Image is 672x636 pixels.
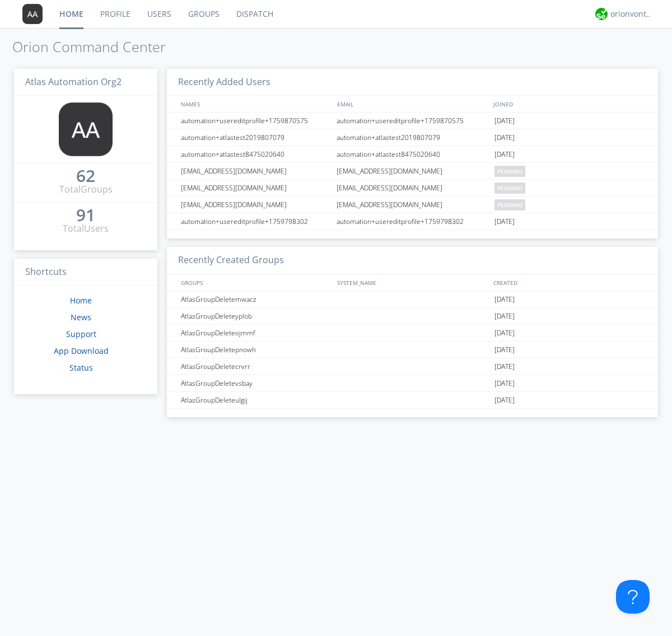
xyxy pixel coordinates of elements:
span: pending [494,183,525,194]
a: AtlasGroupDeleteyplob[DATE] [167,308,658,325]
a: AtlasGroupDeletemwacz[DATE] [167,291,658,308]
a: [EMAIL_ADDRESS][DOMAIN_NAME][EMAIL_ADDRESS][DOMAIN_NAME]pending [167,197,658,213]
div: [EMAIL_ADDRESS][DOMAIN_NAME] [334,197,492,213]
div: [EMAIL_ADDRESS][DOMAIN_NAME] [178,180,333,196]
span: [DATE] [494,291,515,308]
div: AtlasGroupDeleteulgij [178,392,333,408]
span: [DATE] [494,213,515,230]
div: automation+usereditprofile+1759870575 [334,113,492,129]
a: automation+usereditprofile+1759870575automation+usereditprofile+1759870575[DATE] [167,113,658,129]
a: [EMAIL_ADDRESS][DOMAIN_NAME][EMAIL_ADDRESS][DOMAIN_NAME]pending [167,180,658,197]
div: 62 [76,170,95,181]
a: 91 [76,209,95,222]
a: App Download [54,345,109,356]
span: [DATE] [494,375,515,392]
a: Home [70,295,92,306]
span: [DATE] [494,358,515,375]
span: pending [494,199,525,211]
span: [DATE] [494,113,515,129]
div: SYSTEM_NAME [334,274,491,291]
div: automation+usereditprofile+1759798302 [334,213,492,230]
iframe: Toggle Customer Support [616,580,650,614]
div: [EMAIL_ADDRESS][DOMAIN_NAME] [334,180,492,196]
span: pending [494,166,525,177]
a: AtlasGroupDeletepnowh[DATE] [167,342,658,358]
div: AtlasGroupDeletepnowh [178,342,333,358]
a: 62 [76,170,95,183]
div: automation+usereditprofile+1759798302 [178,213,333,230]
div: CREATED [491,274,647,291]
a: AtlasGroupDeleteulgij[DATE] [167,392,658,409]
img: 373638.png [59,102,113,156]
h3: Recently Created Groups [167,247,658,274]
a: automation+atlastest2019807079automation+atlastest2019807079[DATE] [167,129,658,146]
a: News [71,312,91,322]
span: [DATE] [494,308,515,325]
div: orionvontas+atlas+automation+org2 [610,8,652,20]
div: AtlasGroupDeletecrvrr [178,358,333,375]
a: AtlasGroupDeletevsbay[DATE] [167,375,658,392]
div: AtlasGroupDeletemwacz [178,291,333,307]
div: AtlasGroupDeleteyplob [178,308,333,324]
a: automation+atlastest8475020640automation+atlastest8475020640[DATE] [167,146,658,163]
span: [DATE] [494,146,515,163]
a: Status [69,362,93,373]
span: [DATE] [494,392,515,409]
span: [DATE] [494,129,515,146]
div: [EMAIL_ADDRESS][DOMAIN_NAME] [334,163,492,179]
div: [EMAIL_ADDRESS][DOMAIN_NAME] [178,197,333,213]
div: JOINED [491,96,647,112]
h3: Recently Added Users [167,69,658,96]
div: AtlasGroupDeleteojmmf [178,325,333,341]
div: Total Groups [59,183,113,196]
div: [EMAIL_ADDRESS][DOMAIN_NAME] [178,163,333,179]
a: Support [66,329,96,339]
span: Atlas Automation Org2 [25,76,122,88]
h3: Shortcuts [14,259,157,286]
div: NAMES [178,96,332,112]
div: EMAIL [334,96,491,112]
span: [DATE] [494,342,515,358]
div: automation+atlastest2019807079 [178,129,333,146]
a: automation+usereditprofile+1759798302automation+usereditprofile+1759798302[DATE] [167,213,658,230]
div: automation+usereditprofile+1759870575 [178,113,333,129]
div: automation+atlastest8475020640 [334,146,492,162]
a: AtlasGroupDeletecrvrr[DATE] [167,358,658,375]
img: 373638.png [22,4,43,24]
div: 91 [76,209,95,221]
div: Total Users [63,222,109,235]
a: [EMAIL_ADDRESS][DOMAIN_NAME][EMAIL_ADDRESS][DOMAIN_NAME]pending [167,163,658,180]
div: AtlasGroupDeletevsbay [178,375,333,391]
img: 29d36aed6fa347d5a1537e7736e6aa13 [595,8,608,20]
div: GROUPS [178,274,332,291]
span: [DATE] [494,325,515,342]
div: automation+atlastest8475020640 [178,146,333,162]
div: automation+atlastest2019807079 [334,129,492,146]
a: AtlasGroupDeleteojmmf[DATE] [167,325,658,342]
